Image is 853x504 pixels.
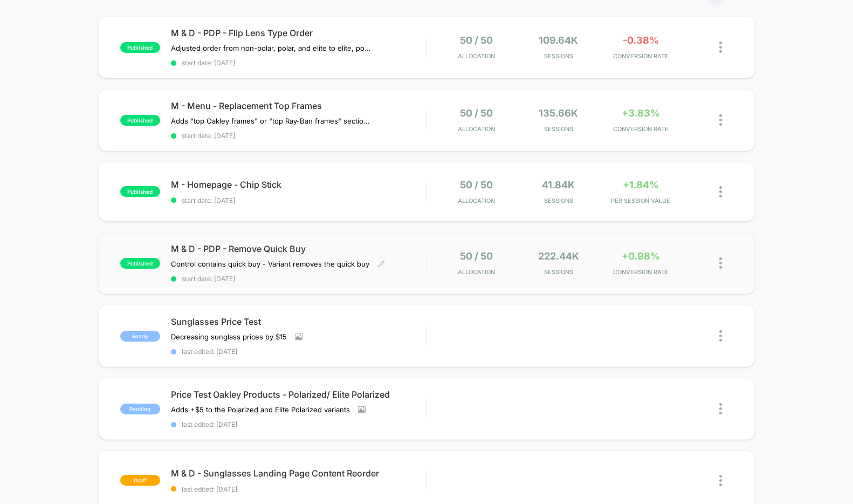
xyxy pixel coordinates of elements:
span: CONVERSION RATE [602,52,679,60]
img: close [719,475,722,486]
span: published [120,258,160,269]
span: 41.84k [542,179,575,190]
span: Price Test Oakley Products - Polarized/ Elite Polarized [171,389,426,400]
span: PER SESSION VALUE [602,197,679,205]
span: Sessions [520,125,597,133]
span: last edited: [DATE] [171,485,426,493]
span: +1.84% [623,179,659,190]
span: published [120,186,160,197]
span: Adds "top Oakley frames" or "top Ray-Ban frames" section to replacement lenses for Oakley and Ray... [171,117,371,125]
span: Allocation [458,52,495,60]
span: 50 / 50 [460,107,493,119]
span: M - Menu - Replacement Top Frames [171,100,426,111]
span: Sunglasses Price Test [171,316,426,327]
span: -0.38% [623,35,659,46]
span: draft [120,475,160,486]
img: close [719,42,722,53]
span: M - Homepage - Chip Stick [171,179,426,190]
span: CONVERSION RATE [602,268,679,276]
span: CONVERSION RATE [602,125,679,133]
span: M & D - PDP - Flip Lens Type Order [171,28,426,38]
span: start date: [DATE] [171,132,426,140]
span: Adds +$5 to the Polarized and Elite Polarized variants [171,405,350,414]
span: M & D - Sunglasses Landing Page Content Reorder [171,468,426,479]
span: 50 / 50 [460,35,493,46]
img: close [719,257,722,269]
span: 50 / 50 [460,179,493,190]
span: published [120,115,160,126]
span: Adjusted order from non-polar, polar, and elite to elite, polar, and non-polar in variant [171,44,371,52]
span: Sessions [520,197,597,205]
span: start date: [DATE] [171,196,426,205]
span: published [120,42,160,53]
span: 109.64k [539,35,578,46]
img: close [719,403,722,414]
span: 222.44k [538,250,579,262]
span: Allocation [458,268,495,276]
span: Sessions [520,268,597,276]
span: Pending [120,404,160,414]
img: close [719,330,722,342]
span: last edited: [DATE] [171,420,426,428]
span: Ready [120,331,160,342]
span: +3.83% [622,107,660,119]
span: Decreasing sunglass prices by $15 [171,332,287,341]
img: close [719,186,722,197]
img: close [719,114,722,126]
span: Allocation [458,197,495,205]
span: Sessions [520,52,597,60]
span: Allocation [458,125,495,133]
span: start date: [DATE] [171,275,426,283]
span: +0.98% [622,250,660,262]
span: Control contains quick buy - Variant removes the quick buy [171,260,369,268]
span: 50 / 50 [460,250,493,262]
span: 135.66k [539,107,578,119]
span: start date: [DATE] [171,59,426,67]
span: M & D - PDP - Remove Quick Buy [171,243,426,254]
span: last edited: [DATE] [171,348,426,356]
